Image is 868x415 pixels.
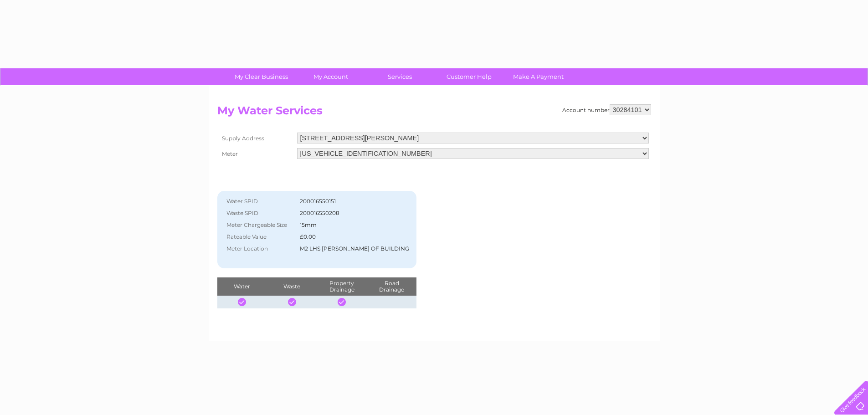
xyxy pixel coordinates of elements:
a: My Clear Business [224,68,299,85]
th: Water [217,277,267,296]
th: Meter Chargeable Size [222,219,298,231]
th: Waste SPID [222,207,298,219]
th: Meter [217,146,295,161]
div: Account number [562,104,651,115]
a: My Account [293,68,368,85]
a: Services [362,68,437,85]
td: 200016550151 [298,195,411,207]
th: Property Drainage [317,277,366,296]
a: Customer Help [431,68,507,85]
h2: My Water Services [217,104,651,122]
td: M2 LHS [PERSON_NAME] OF BUILDING [298,243,411,255]
th: Waste [267,277,317,296]
td: £0.00 [298,231,411,243]
th: Water SPID [222,195,298,207]
th: Rateable Value [222,231,298,243]
td: 15mm [298,219,411,231]
th: Supply Address [217,130,295,146]
td: 200016550208 [298,207,411,219]
a: Make A Payment [501,68,576,85]
th: Road Drainage [367,277,417,296]
th: Meter Location [222,243,298,255]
